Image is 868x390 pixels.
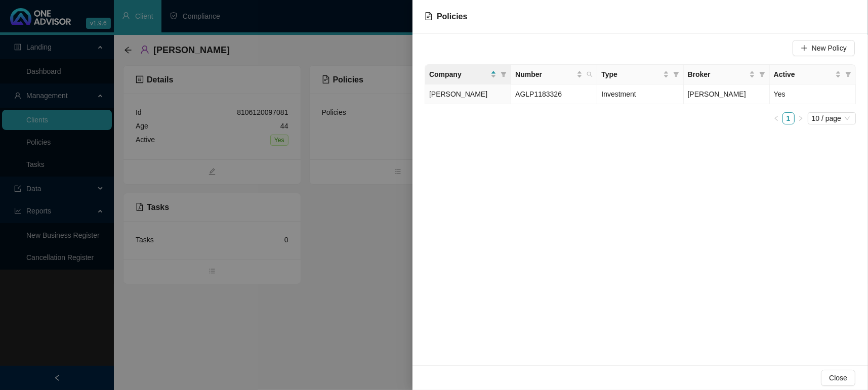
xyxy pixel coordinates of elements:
span: right [798,115,804,121]
th: Number [511,65,597,84]
span: filter [673,71,679,77]
span: filter [759,71,765,77]
th: Type [597,65,683,84]
th: Broker [684,65,770,84]
span: filter [845,71,851,77]
span: 10 / page [812,113,852,124]
span: Company [429,69,488,80]
button: New Policy [793,40,855,56]
span: filter [501,71,507,77]
span: plus [801,45,808,52]
li: Next Page [795,112,807,124]
span: [PERSON_NAME] [429,90,487,98]
span: Broker [688,69,747,80]
span: New Policy [812,42,847,54]
div: Page Size [808,112,856,124]
button: left [770,112,782,124]
span: search [587,71,593,77]
span: left [773,115,779,121]
th: Active [770,65,856,84]
span: Type [601,69,660,80]
li: Previous Page [770,112,782,124]
span: Number [515,69,574,80]
button: right [795,112,807,124]
td: Yes [770,84,856,104]
span: [PERSON_NAME] [688,90,746,98]
span: Active [774,69,833,80]
a: 1 [783,113,794,124]
span: filter [843,67,853,82]
span: AGLP1183326 [515,90,562,98]
span: filter [671,67,681,82]
li: 1 [782,112,795,124]
span: filter [757,67,767,82]
button: Close [821,370,855,386]
span: Investment [601,90,636,98]
span: search [585,67,595,82]
span: file-text [425,12,433,20]
span: Policies [437,12,467,21]
span: Close [829,372,847,383]
span: filter [499,67,509,82]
